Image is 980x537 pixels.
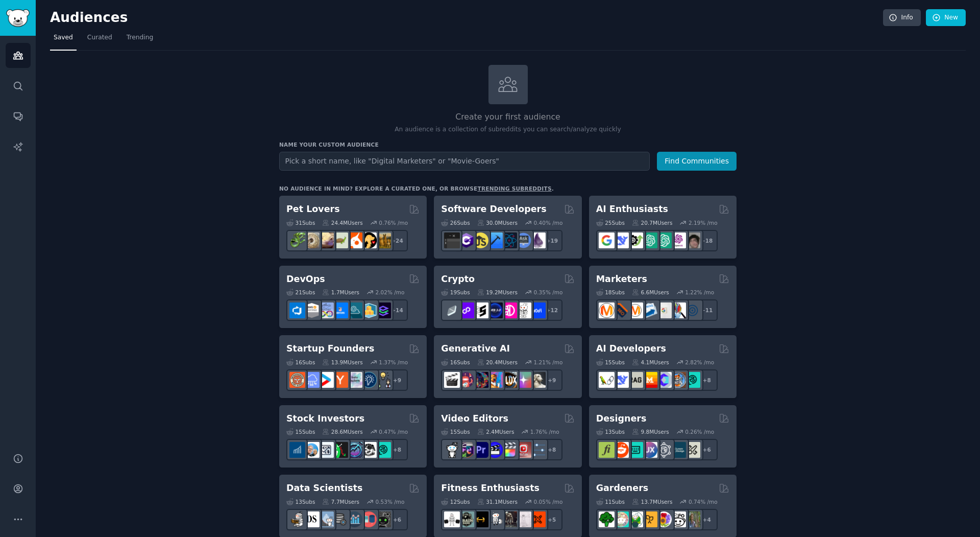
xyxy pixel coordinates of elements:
div: 31 Sub s [286,219,315,226]
img: googleads [656,302,672,318]
div: 13 Sub s [596,428,625,435]
img: editors [458,442,474,458]
h2: Generative AI [441,342,510,355]
img: PetAdvice [361,232,377,248]
img: vegetablegardening [599,511,615,527]
div: 11 Sub s [596,498,625,505]
div: + 9 [541,369,562,391]
a: Trending [123,30,157,51]
div: 15 Sub s [596,359,625,366]
img: ethfinance [444,302,460,318]
div: + 19 [541,230,562,251]
h2: DevOps [286,273,325,286]
div: 0.05 % /mo [534,498,563,505]
img: ValueInvesting [304,442,320,458]
div: 0.40 % /mo [534,219,563,226]
img: Rag [627,372,643,388]
img: llmops [670,372,686,388]
img: learnjavascript [473,232,488,248]
div: + 12 [541,299,562,321]
img: dataengineering [332,511,348,527]
img: fitness30plus [501,511,517,527]
img: sdforall [487,372,503,388]
div: 16 Sub s [441,359,470,366]
img: defiblockchain [501,302,517,318]
img: Entrepreneurship [361,372,377,388]
div: + 5 [541,509,562,530]
h2: Designers [596,412,647,425]
img: MistralAI [642,372,657,388]
div: 16 Sub s [286,359,315,366]
h2: Gardeners [596,482,649,495]
img: userexperience [656,442,672,458]
img: Youtubevideo [516,442,531,458]
img: csharp [458,232,474,248]
img: leopardgeckos [318,232,334,248]
img: content_marketing [599,302,615,318]
img: OpenAIDev [670,232,686,248]
span: Trending [127,33,153,42]
img: turtle [332,232,348,248]
div: 20.4M Users [477,359,518,366]
p: An audience is a collection of subreddits you can search/analyze quickly [279,125,737,134]
div: 6.6M Users [632,289,669,296]
img: platformengineering [347,302,362,318]
img: GardenersWorld [684,511,700,527]
div: + 14 [386,299,408,321]
img: UXDesign [642,442,657,458]
img: startup [318,372,334,388]
img: finalcutpro [501,442,517,458]
img: ArtificalIntelligence [684,232,700,248]
img: flowers [656,511,672,527]
img: typography [599,442,615,458]
h2: Stock Investors [286,412,364,425]
div: 21 Sub s [286,289,315,296]
img: succulents [613,511,629,527]
img: growmybusiness [375,372,391,388]
img: SavageGarden [627,511,643,527]
img: OnlineMarketing [684,302,700,318]
img: azuredevops [289,302,305,318]
a: Info [883,9,921,27]
div: No audience in mind? Explore a curated one, or browse . [279,185,554,192]
img: MarketingResearch [670,302,686,318]
a: trending subreddits [477,185,551,192]
div: 15 Sub s [286,428,315,435]
div: 2.19 % /mo [689,219,718,226]
img: elixir [530,232,546,248]
div: 1.76 % /mo [530,428,559,435]
img: LangChain [599,372,615,388]
h2: Pet Lovers [286,203,340,216]
div: 30.0M Users [477,219,518,226]
div: 1.21 % /mo [534,359,563,366]
img: AWS_Certified_Experts [304,302,320,318]
img: AIDevelopersSociety [684,372,700,388]
div: + 8 [696,369,718,391]
img: CryptoNews [516,302,531,318]
img: SaaS [304,372,320,388]
img: UI_Design [627,442,643,458]
h2: Video Editors [441,412,508,425]
img: DevOpsLinks [332,302,348,318]
h2: AI Developers [596,342,666,355]
span: Saved [54,33,73,42]
div: 0.76 % /mo [379,219,408,226]
h2: AI Enthusiasts [596,203,668,216]
img: premiere [473,442,488,458]
img: DeepSeek [613,232,629,248]
img: PlatformEngineers [375,302,391,318]
img: ycombinator [332,372,348,388]
img: herpetology [289,232,305,248]
h2: Data Scientists [286,482,362,495]
img: GardeningUK [642,511,657,527]
img: DeepSeek [613,372,629,388]
div: + 18 [696,230,718,251]
img: Forex [318,442,334,458]
div: + 8 [541,439,562,460]
input: Pick a short name, like "Digital Marketers" or "Movie-Goers" [279,152,650,171]
a: New [926,9,966,27]
div: 1.7M Users [322,289,359,296]
div: + 6 [386,509,408,530]
img: learndesign [670,442,686,458]
h2: Marketers [596,273,647,286]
